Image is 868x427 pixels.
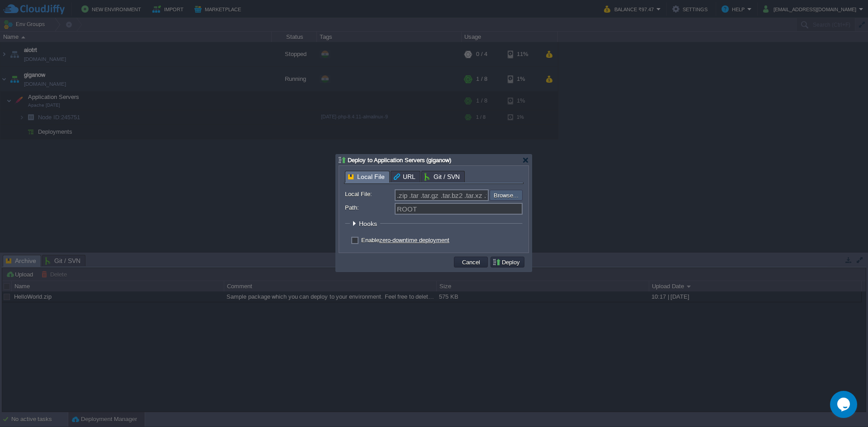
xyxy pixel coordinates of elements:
[359,220,379,227] span: Hooks
[394,171,415,182] span: URL
[348,157,451,164] span: Deploy to Application Servers (giganow)
[459,258,483,266] button: Cancel
[345,203,394,212] label: Path:
[830,391,859,418] iframe: chat widget
[348,171,385,183] span: Local File
[345,189,394,199] label: Local File:
[425,171,460,182] span: Git / SVN
[361,237,449,244] label: Enable
[492,258,523,266] button: Deploy
[379,237,449,244] a: zero-downtime deployment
